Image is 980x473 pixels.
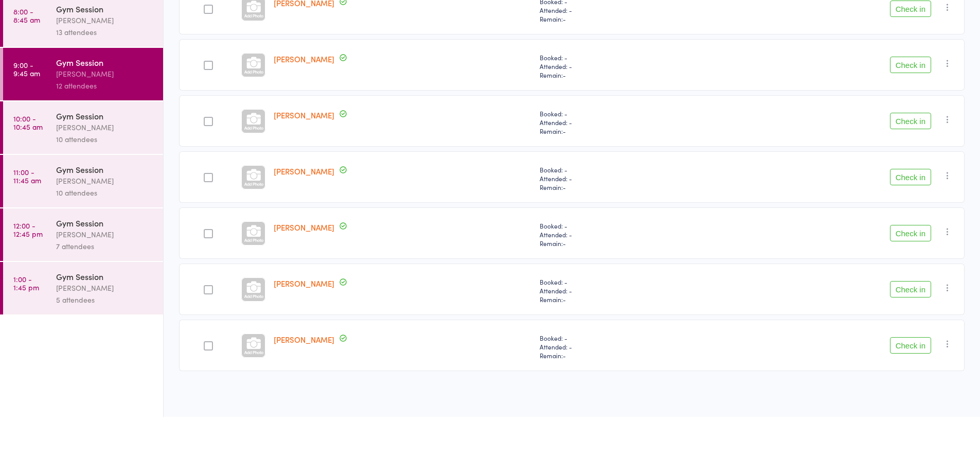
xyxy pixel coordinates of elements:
span: Remain: [540,71,706,79]
div: [PERSON_NAME] [56,231,154,243]
span: Remain: [540,183,706,191]
button: Check in [890,281,931,297]
span: Attended: - [540,62,706,71]
span: - [563,351,566,360]
span: Attended: - [540,174,706,183]
a: [PERSON_NAME] [274,166,334,177]
div: Gym Session [56,59,154,71]
div: 10 attendees [56,189,154,201]
div: 13 attendees [56,82,154,94]
div: At [74,11,125,28]
a: [PERSON_NAME] [274,54,334,64]
a: [PERSON_NAME] [274,390,334,401]
span: - [563,14,566,23]
span: Remain: [540,239,706,248]
button: Check in [890,337,931,354]
time: 1:00 - 1:45 pm [13,331,39,347]
time: 9:00 - 9:45 am [13,117,40,133]
div: 7 attendees [56,296,154,308]
div: [PERSON_NAME] [56,178,154,189]
span: Attended: - [540,118,706,127]
button: Check in [890,113,931,129]
button: Check in [890,393,931,410]
div: Gym Session [56,273,154,285]
button: Check in [890,57,931,73]
span: Booked: - [540,53,706,62]
time: 11:00 - 11:45 am [13,224,41,240]
div: Gym Session [56,327,154,338]
div: [PERSON_NAME] [56,285,154,296]
div: [PERSON_NAME] [56,71,154,82]
a: 1:00 -1:45 pmGym Session[PERSON_NAME]5 attendees [3,318,163,371]
span: Booked: - [540,390,706,398]
button: Check in [890,225,931,241]
a: 12:00 -12:45 pmGym Session[PERSON_NAME]7 attendees [3,265,163,317]
span: - [563,71,566,79]
span: Booked: - [540,165,706,174]
a: [PERSON_NAME] [274,110,334,120]
span: Remain: [540,14,706,23]
a: 10:00 -10:45 amGym Session[PERSON_NAME]10 attendees [3,157,163,210]
span: - [563,407,566,416]
span: - [563,295,566,304]
span: Attended: - [540,230,706,239]
div: Gym Session [56,166,154,178]
span: Remain: [540,351,706,360]
span: Attended: - [540,286,706,295]
span: Remain: [540,407,706,416]
span: Attended: - [540,6,706,14]
div: Any location [74,28,125,40]
a: 11:00 -11:45 amGym Session[PERSON_NAME]10 attendees [3,211,163,264]
button: Check in [890,1,931,17]
a: 9:00 -9:45 amGym Session[PERSON_NAME]12 attendees [3,104,163,156]
div: 12 attendees [56,136,154,148]
span: Booked: - [540,221,706,230]
div: 5 attendees [56,350,154,362]
div: Gym Session [56,113,154,124]
div: [PERSON_NAME] [56,338,154,350]
a: 8:00 -8:45 amGym Session[PERSON_NAME]13 attendees [3,50,163,103]
span: Booked: - [540,277,706,286]
button: Check in [890,169,931,185]
span: Booked: - [540,109,706,118]
span: Attended: - [540,342,706,351]
span: Attended: - [540,398,706,407]
span: - [563,127,566,135]
a: [PERSON_NAME] [274,334,334,345]
a: [PERSON_NAME] [274,278,334,289]
div: [PERSON_NAME] [56,124,154,136]
span: Booked: - [540,334,706,342]
span: Remain: [540,295,706,304]
time: 8:00 - 8:45 am [13,63,40,80]
div: Gym Session [56,220,154,231]
a: [PERSON_NAME] [274,222,334,233]
div: 10 attendees [56,243,154,255]
span: - [563,183,566,191]
div: Events for [13,11,64,28]
time: 12:00 - 12:45 pm [13,277,43,294]
time: 10:00 - 10:45 am [13,170,43,187]
span: - [563,239,566,248]
a: [DATE] [13,28,39,40]
span: Remain: [540,127,706,135]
